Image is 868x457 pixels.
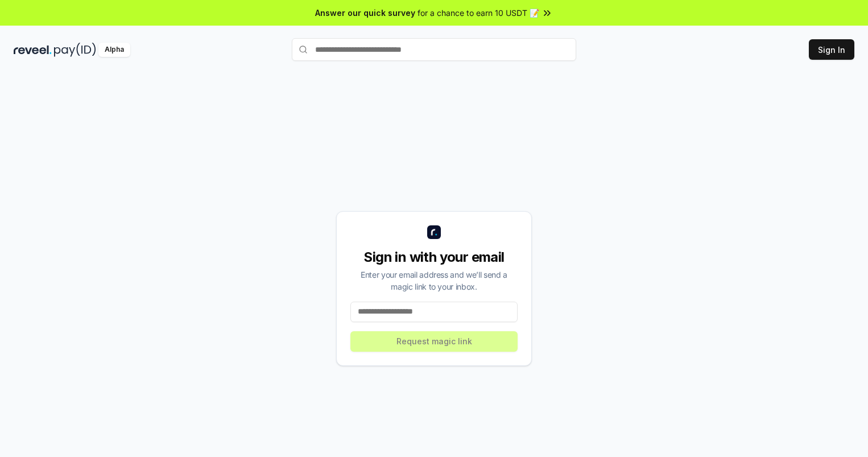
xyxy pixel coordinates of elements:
img: pay_id [54,43,96,57]
button: Sign In [809,39,854,60]
div: Alpha [98,43,130,57]
span: Answer our quick survey [315,7,415,19]
img: logo_small [427,225,441,239]
div: Enter your email address and we’ll send a magic link to your inbox. [350,269,518,293]
span: for a chance to earn 10 USDT 📝 [418,7,539,19]
div: Sign in with your email [350,248,518,266]
img: reveel_dark [14,43,52,57]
